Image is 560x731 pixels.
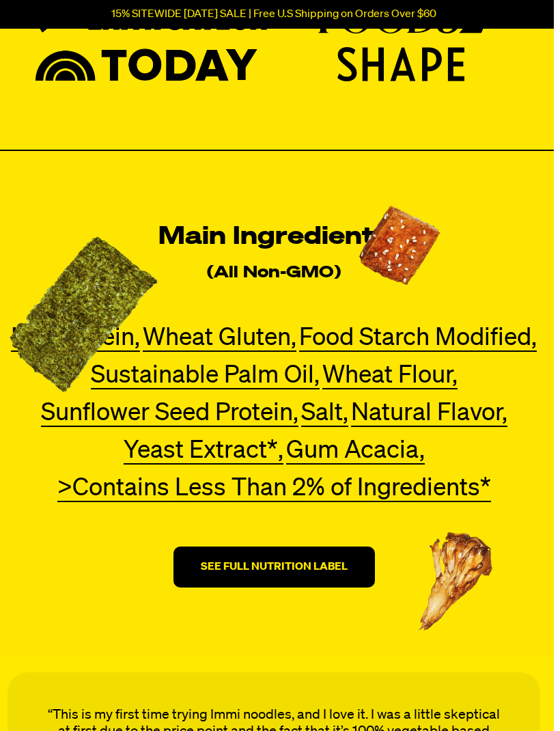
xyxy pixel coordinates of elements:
[111,8,436,20] p: 15% SITEWIDE [DATE] SALE | Free U.S Shipping on Orders Over $60
[91,363,320,389] span: Sustainable Palm Oil,
[173,547,375,588] button: SEE FULL NUTRITION LABEL
[27,47,267,81] img: Vibrant festival with lanterns and fireworks lighting up the night sky.
[57,476,491,502] span: >Contains Less Than 2% of Ingredients*
[299,326,537,352] span: Food Starch Modified,
[286,439,425,465] span: Gum Acacia,
[301,401,348,427] span: Salt,
[281,47,521,81] img: Vibrant festival with lanterns and fireworks lighting up the night sky.
[143,326,296,352] span: Wheat Gluten,
[207,255,341,290] h2: (All Non-GMO)
[158,219,390,255] h2: Main Ingredients
[322,363,458,389] span: Wheat Flour,
[351,401,507,427] span: Natural Flavor,
[124,439,283,465] span: Yeast Extract*,
[41,401,298,427] span: Sunflower Seed Protein,
[201,562,348,573] strong: SEE FULL NUTRITION LABEL
[11,326,140,352] span: Pea Protein,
